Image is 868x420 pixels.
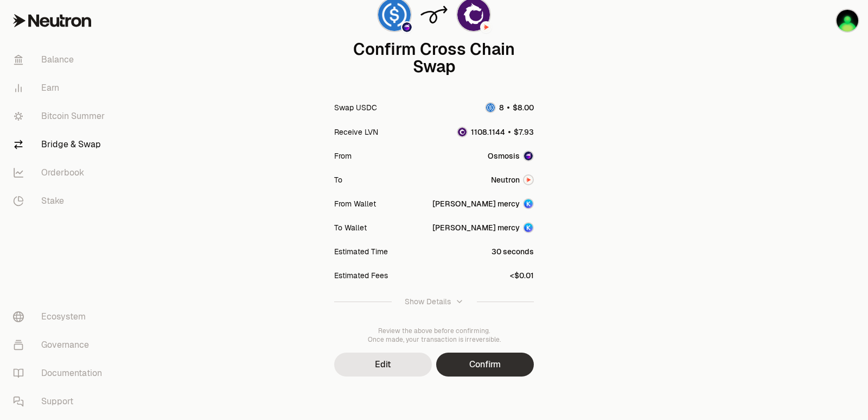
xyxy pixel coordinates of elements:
a: Ecosystem [4,303,117,331]
div: To Wallet [334,222,367,233]
div: [PERSON_NAME] mercy [432,222,520,233]
img: Osmosis Logo [402,22,412,32]
div: Review the above before confirming. Once made, your transaction is irreversible. [334,327,534,344]
div: Estimated Fees [334,270,388,281]
a: Bitcoin Summer [4,102,117,130]
div: 30 seconds [492,246,534,257]
img: Account Image [524,199,533,208]
div: To [334,174,342,185]
img: Neutron Logo [524,175,533,184]
div: From [334,151,352,161]
button: [PERSON_NAME] mercyAccount Image [432,222,534,233]
button: [PERSON_NAME] mercyAccount Image [432,198,534,209]
div: [PERSON_NAME] mercy [432,198,520,209]
button: Show Details [334,287,534,316]
a: Stake [4,187,117,215]
button: Edit [334,353,432,377]
img: Osmosis Logo [524,152,533,160]
div: Swap USDC [334,102,377,113]
a: Orderbook [4,159,117,187]
a: Bridge & Swap [4,130,117,159]
img: LVN Logo [458,128,467,136]
span: Neutron [491,174,520,185]
a: Documentation [4,359,117,387]
div: From Wallet [334,198,376,209]
img: Account Image [524,223,533,232]
div: Show Details [405,296,451,307]
div: Confirm Cross Chain Swap [334,41,534,76]
a: Governance [4,331,117,359]
div: Receive LVN [334,127,378,137]
img: USDC Logo [486,103,495,112]
a: Balance [4,46,117,74]
a: Earn [4,74,117,102]
img: sandy mercy [837,10,858,32]
img: Neutron Logo [481,22,491,32]
a: Support [4,387,117,416]
div: Estimated Time [334,246,388,257]
button: Confirm [436,353,534,377]
div: <$0.01 [510,270,534,281]
span: Osmosis [488,151,520,161]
